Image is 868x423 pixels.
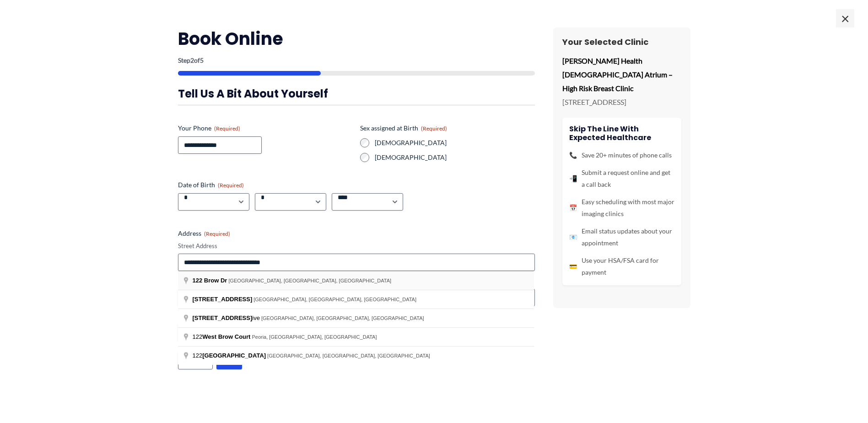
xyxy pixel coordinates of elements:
[202,352,266,359] span: [GEOGRAPHIC_DATA]
[178,180,244,190] legend: Date of Birth
[267,353,430,358] span: [GEOGRAPHIC_DATA], [GEOGRAPHIC_DATA], [GEOGRAPHIC_DATA]
[178,27,535,50] h2: Book Online
[569,225,674,249] li: Email status updates about your appointment
[193,315,261,321] span: ive
[569,255,674,278] li: Use your HSA/FSA card for payment
[204,230,230,237] span: (Required)
[569,196,674,220] li: Easy scheduling with most major imaging clinics
[375,138,535,147] label: [DEMOGRAPHIC_DATA]
[253,297,416,302] span: [GEOGRAPHIC_DATA], [GEOGRAPHIC_DATA], [GEOGRAPHIC_DATA]
[252,334,377,340] span: Peoria, [GEOGRAPHIC_DATA], [GEOGRAPHIC_DATA]
[569,231,577,243] span: 📧
[193,315,253,321] span: [STREET_ADDRESS]
[178,87,535,101] h3: Tell us a bit about yourself
[562,54,681,95] p: [PERSON_NAME] Health [DEMOGRAPHIC_DATA] Atrium – High Risk Breast Clinic
[214,125,240,132] span: (Required)
[228,278,391,283] span: [GEOGRAPHIC_DATA], [GEOGRAPHIC_DATA], [GEOGRAPHIC_DATA]
[202,333,250,340] span: West Brow Court
[178,229,230,238] legend: Address
[218,182,244,189] span: (Required)
[569,260,577,272] span: 💳
[360,124,447,133] legend: Sex assigned at Birth
[178,57,535,64] p: Step of
[261,315,424,321] span: [GEOGRAPHIC_DATA], [GEOGRAPHIC_DATA], [GEOGRAPHIC_DATA]
[569,173,577,184] span: 📲
[569,202,577,214] span: 📅
[193,277,203,284] span: 122
[193,352,268,359] span: 122
[562,95,681,109] p: [STREET_ADDRESS]
[562,37,681,47] h3: Your Selected Clinic
[178,124,353,133] label: Your Phone
[569,149,577,161] span: 📞
[200,56,204,64] span: 5
[421,125,447,132] span: (Required)
[193,296,253,303] span: [STREET_ADDRESS]
[569,149,674,161] li: Save 20+ minutes of phone calls
[204,277,227,284] span: Brow Dr
[193,333,252,340] span: 122
[190,56,194,64] span: 2
[375,153,535,162] label: [DEMOGRAPHIC_DATA]
[569,125,674,142] h4: Skip the line with Expected Healthcare
[178,242,535,250] label: Street Address
[836,9,854,27] span: ×
[569,167,674,190] li: Submit a request online and get a call back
